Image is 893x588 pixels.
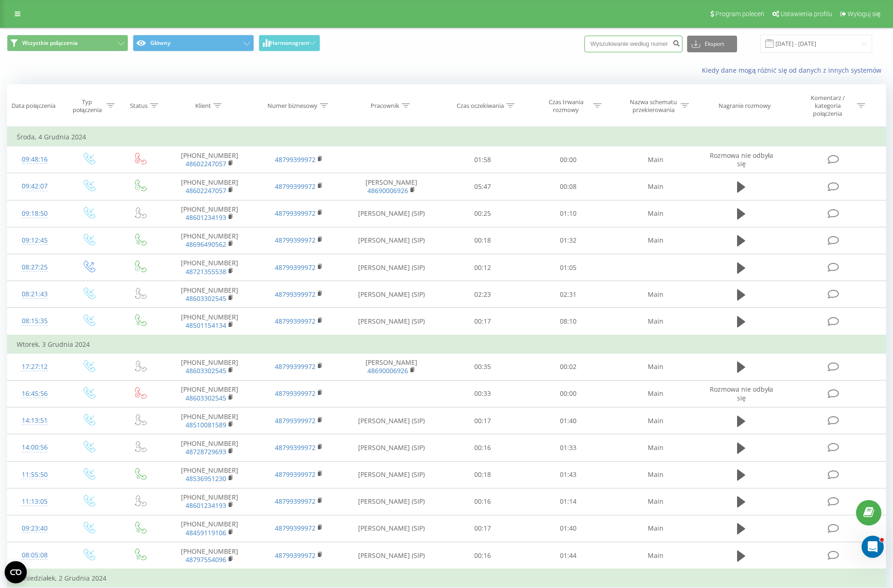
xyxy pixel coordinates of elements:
a: 48601234193 [186,501,226,510]
div: 08:27:25 [17,258,53,276]
td: 00:16 [440,434,525,461]
td: 00:16 [440,542,525,569]
a: 48799399972 [275,524,316,532]
div: Pracownik [371,102,399,110]
td: [PERSON_NAME] (SIP) [343,434,440,461]
div: Czas oczekiwania [457,102,504,110]
a: 48799399972 [275,497,316,506]
a: 48690006926 [367,366,408,375]
td: Main [611,281,701,308]
td: [PERSON_NAME] (SIP) [343,461,440,488]
div: 09:42:07 [17,177,53,195]
a: 48603302545 [186,394,226,402]
div: Nagranie rozmowy [719,102,771,110]
span: Ustawienia profilu [781,10,832,18]
span: Wyloguj się [848,10,881,18]
td: [PERSON_NAME] (SIP) [343,200,440,227]
button: Główny [133,35,254,51]
span: Rozmowa nie odbyła się [710,151,773,168]
a: 48799399972 [275,155,316,164]
td: 00:35 [440,353,525,380]
td: [PERSON_NAME] (SIP) [343,227,440,254]
a: 48696490562 [186,240,226,249]
td: 01:33 [525,434,611,461]
td: Main [611,461,701,488]
div: 11:13:05 [17,493,53,511]
td: Main [611,227,701,254]
td: [PHONE_NUMBER] [165,254,254,281]
div: 17:27:12 [17,358,53,376]
a: 48799399972 [275,263,316,272]
td: [PHONE_NUMBER] [165,353,254,380]
div: 08:05:08 [17,546,53,564]
td: Main [611,308,701,335]
td: 01:58 [440,146,525,173]
td: 05:47 [440,173,525,200]
td: 02:23 [440,281,525,308]
button: Open CMP widget [5,561,27,583]
a: 48799399972 [275,317,316,325]
td: 00:25 [440,200,525,227]
div: Komentarz / kategoria połączenia [800,94,855,118]
td: 01:10 [525,200,611,227]
div: 09:18:50 [17,205,53,223]
td: [PERSON_NAME] (SIP) [343,542,440,569]
td: 00:18 [440,461,525,488]
td: 00:17 [440,308,525,335]
td: 00:17 [440,515,525,542]
td: 01:05 [525,254,611,281]
div: 14:00:56 [17,438,53,457]
td: 00:33 [440,380,525,407]
td: Main [611,353,701,380]
td: [PHONE_NUMBER] [165,146,254,173]
a: 48721355538 [186,267,226,276]
a: 48602247057 [186,186,226,195]
button: Wszystkie połączenia [7,35,128,51]
td: 00:08 [525,173,611,200]
div: 08:15:35 [17,312,53,330]
a: 48799399972 [275,443,316,452]
td: Main [611,542,701,569]
td: Środa, 4 Grudnia 2024 [7,128,886,146]
td: [PHONE_NUMBER] [165,488,254,515]
div: 09:12:45 [17,231,53,250]
a: 48799399972 [275,551,316,560]
td: [PERSON_NAME] [343,173,440,200]
td: [PERSON_NAME] (SIP) [343,254,440,281]
a: Kiedy dane mogą różnić się od danych z innych systemów [702,66,886,75]
td: [PHONE_NUMBER] [165,380,254,407]
div: Nazwa schematu przekierowania [629,98,678,114]
a: 48459119106 [186,528,226,537]
td: 02:31 [525,281,611,308]
td: [PHONE_NUMBER] [165,542,254,569]
button: Eksport [687,36,737,52]
a: 48799399972 [275,290,316,299]
div: 11:55:50 [17,466,53,484]
td: [PERSON_NAME] (SIP) [343,488,440,515]
input: Wyszukiwanie według numeru [584,36,682,52]
a: 48603302545 [186,294,226,303]
a: 48799399972 [275,470,316,479]
td: 08:10 [525,308,611,335]
td: [PHONE_NUMBER] [165,281,254,308]
a: 48799399972 [275,416,316,425]
a: 48601234193 [186,213,226,222]
span: Harmonogram [270,40,309,46]
td: Main [611,434,701,461]
td: 00:12 [440,254,525,281]
div: Typ połączenia [70,98,104,114]
a: 48690006926 [367,186,408,195]
td: [PERSON_NAME] (SIP) [343,515,440,542]
div: Status [130,102,148,110]
a: 48799399972 [275,236,316,244]
iframe: Intercom live chat [862,536,884,558]
div: 09:23:40 [17,519,53,538]
div: Klient [195,102,211,110]
span: Program poleceń [715,10,764,18]
td: 00:02 [525,353,611,380]
a: 48799399972 [275,389,316,398]
td: [PHONE_NUMBER] [165,200,254,227]
span: Rozmowa nie odbyła się [710,385,773,402]
td: Main [611,200,701,227]
a: 48728729693 [186,447,226,456]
